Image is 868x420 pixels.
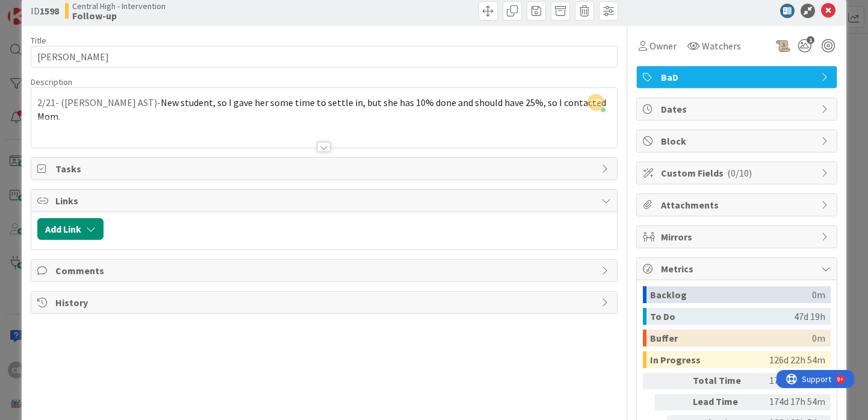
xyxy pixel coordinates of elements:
span: Attachments [661,198,815,212]
span: ID [31,4,59,18]
label: Title [31,35,46,46]
span: CB [587,94,604,111]
div: In Progress [650,351,769,368]
span: Mirrors [661,230,815,244]
div: Lead Time [693,394,759,410]
span: Dates [661,102,815,116]
div: 174d 17h 54m [764,373,825,389]
input: type card name here... [31,46,618,67]
button: Add Link [37,218,104,240]
span: Comments [55,263,595,278]
span: Description [31,77,72,87]
span: History [55,295,595,310]
span: Support [25,2,55,16]
div: Buffer [650,330,812,346]
div: 9+ [61,5,67,14]
b: 1598 [40,5,59,17]
div: To Do [650,308,794,325]
span: BaD [661,70,815,84]
div: Backlog [650,286,812,303]
div: Total Time [693,373,759,389]
div: 0m [812,330,825,346]
div: 47d 19h [794,308,825,325]
span: Custom Fields [661,166,815,180]
span: Watchers [702,39,741,53]
span: Central High - Intervention [72,1,166,11]
p: 2/21- ([PERSON_NAME] AST)- [37,96,611,123]
div: 126d 22h 54m [769,351,825,368]
b: Follow-up [72,11,166,20]
div: 0m [812,286,825,303]
span: Block [661,134,815,148]
span: Tasks [55,161,595,176]
span: Owner [649,39,677,53]
span: Links [55,193,595,208]
span: ( 0/10 ) [727,167,752,179]
div: 174d 17h 54m [764,394,825,410]
span: Metrics [661,262,815,276]
span: New student, so I gave her some time to settle in, but she has 10% done and should have 25%, so I... [37,96,608,122]
span: 1 [807,36,814,44]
